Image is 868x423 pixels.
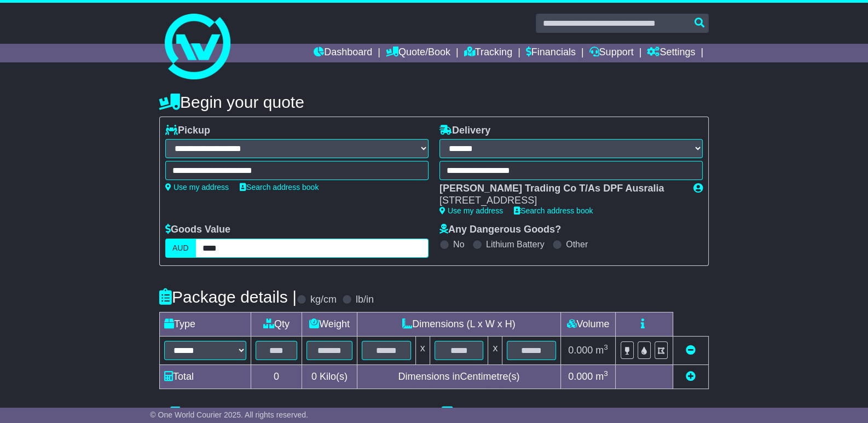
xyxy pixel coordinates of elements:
td: x [488,336,502,364]
label: No [453,239,464,250]
td: Volume [560,312,615,336]
a: Dashboard [314,44,372,62]
span: 0.000 [568,371,593,382]
label: Goods Value [165,224,230,236]
a: Quote/Book [386,44,450,62]
a: Settings [647,44,695,62]
label: AUD [165,239,196,258]
span: 0.000 [568,345,593,356]
td: x [415,336,430,364]
label: kg/cm [310,294,337,306]
span: 0 [311,371,317,382]
a: Search address book [240,183,319,192]
td: Dimensions (L x W x H) [357,312,560,336]
h4: Begin your quote [159,93,709,111]
a: Use my address [165,183,229,192]
td: 0 [251,364,302,389]
a: Use my address [439,206,503,215]
div: [STREET_ADDRESS] [439,195,682,207]
td: Total [160,364,251,389]
label: Lithium Battery [486,239,545,250]
td: Weight [302,312,357,336]
a: Remove this item [686,345,696,356]
span: m [595,371,608,382]
a: Add new item [686,371,696,382]
sup: 3 [604,343,608,351]
a: Support [589,44,634,62]
sup: 3 [604,369,608,378]
td: Dimensions in Centimetre(s) [357,364,560,389]
td: Kilo(s) [302,364,357,389]
a: Search address book [514,206,593,215]
a: Tracking [464,44,512,62]
label: Delivery [439,125,490,137]
div: [PERSON_NAME] Trading Co T/As DPF Ausralia [439,183,682,195]
label: Other [566,239,588,250]
label: lb/in [356,294,374,306]
span: © One World Courier 2025. All rights reserved. [150,410,308,419]
span: m [595,345,608,356]
a: Financials [526,44,576,62]
td: Qty [251,312,302,336]
label: Any Dangerous Goods? [439,224,561,236]
td: Type [160,312,251,336]
label: Pickup [165,125,210,137]
h4: Package details | [159,288,297,306]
